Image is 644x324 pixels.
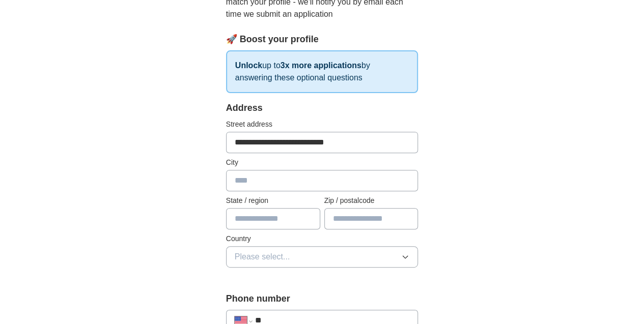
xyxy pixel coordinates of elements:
div: 🚀 Boost your profile [226,33,418,46]
label: Zip / postalcode [324,195,418,206]
span: Please select... [235,251,290,263]
label: Phone number [226,292,418,306]
div: Address [226,101,418,115]
strong: 3x more applications [281,61,361,70]
label: City [226,157,418,168]
label: State / region [226,195,320,206]
label: Street address [226,119,418,130]
label: Country [226,233,418,244]
button: Please select... [226,246,418,268]
strong: Unlock [235,61,262,70]
p: up to by answering these optional questions [226,50,418,93]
